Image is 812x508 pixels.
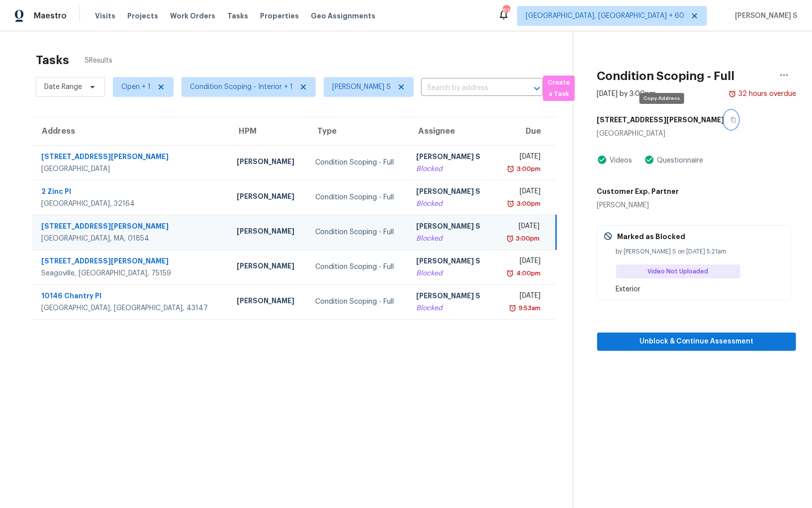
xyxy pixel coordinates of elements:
[237,296,299,308] div: [PERSON_NAME]
[503,6,510,16] div: 819
[506,234,514,244] img: Overdue Alarm Icon
[260,11,299,21] span: Properties
[41,303,221,313] div: [GEOGRAPHIC_DATA], [GEOGRAPHIC_DATA], 43147
[237,191,299,204] div: [PERSON_NAME]
[416,303,486,313] div: Blocked
[41,268,221,278] div: Seagoville, [GEOGRAPHIC_DATA], 75159
[416,291,486,303] div: [PERSON_NAME] S
[95,11,115,21] span: Visits
[597,155,607,165] img: Artifact Present Icon
[85,56,112,66] span: 5 Results
[416,256,486,268] div: [PERSON_NAME] S
[543,76,575,101] button: Create a Task
[416,186,486,199] div: [PERSON_NAME] S
[416,164,486,174] div: Blocked
[502,256,541,268] div: [DATE]
[41,152,221,164] div: [STREET_ADDRESS][PERSON_NAME]
[654,156,704,166] div: Questionnaire
[648,266,713,276] span: Video Not Uploaded
[416,268,486,278] div: Blocked
[509,303,517,313] img: Overdue Alarm Icon
[494,117,556,145] th: Due
[41,186,221,199] div: 2 Zinc Pl
[421,81,515,96] input: Search by address
[315,192,400,202] div: Condition Scoping - Full
[315,262,400,272] div: Condition Scoping - Full
[502,291,541,303] div: [DATE]
[506,268,514,278] img: Overdue Alarm Icon
[502,152,541,164] div: [DATE]
[237,157,299,169] div: [PERSON_NAME]
[121,82,151,92] span: Open + 1
[32,117,229,145] th: Address
[416,221,486,234] div: [PERSON_NAME] S
[502,186,541,199] div: [DATE]
[502,221,540,234] div: [DATE]
[311,11,375,21] span: Geo Assignments
[515,164,541,174] div: 3:00pm
[315,227,400,237] div: Condition Scoping - Full
[41,199,221,209] div: [GEOGRAPHIC_DATA], 32164
[517,303,541,313] div: 9:53am
[731,11,797,21] span: [PERSON_NAME] S
[618,232,686,242] p: Marked as Blocked
[416,199,486,209] div: Blocked
[315,297,400,307] div: Condition Scoping - Full
[514,234,540,244] div: 3:00pm
[507,199,515,209] img: Overdue Alarm Icon
[237,226,299,239] div: [PERSON_NAME]
[597,200,679,210] div: [PERSON_NAME]
[605,336,788,348] span: Unblock & Continue Assessment
[597,333,796,351] button: Unblock & Continue Assessment
[41,221,221,234] div: [STREET_ADDRESS][PERSON_NAME]
[597,71,735,81] h2: Condition Scoping - Full
[332,82,391,92] span: [PERSON_NAME] S
[41,291,221,303] div: 10146 Chantry Pl
[41,256,221,268] div: [STREET_ADDRESS][PERSON_NAME]
[548,77,570,100] span: Create a Task
[644,155,654,165] img: Artifact Present Icon
[315,158,400,168] div: Condition Scoping - Full
[416,234,486,244] div: Blocked
[237,261,299,273] div: [PERSON_NAME]
[515,199,541,209] div: 3:00pm
[526,11,684,21] span: [GEOGRAPHIC_DATA], [GEOGRAPHIC_DATA] + 60
[507,164,515,174] img: Overdue Alarm Icon
[604,232,613,241] img: Gray Cancel Icon
[607,156,632,166] div: Videos
[127,11,158,21] span: Projects
[597,186,679,196] h5: Customer Exp. Partner
[44,82,82,92] span: Date Range
[307,117,408,145] th: Type
[530,82,544,95] button: Open
[514,268,541,278] div: 4:00pm
[597,115,724,125] h5: [STREET_ADDRESS][PERSON_NAME]
[190,82,293,92] span: Condition Scoping - Interior + 1
[736,89,796,99] div: 32 hours overdue
[229,117,307,145] th: HPM
[227,12,248,19] span: Tasks
[41,234,221,244] div: [GEOGRAPHIC_DATA], MA, 01854
[170,11,215,21] span: Work Orders
[616,247,785,256] div: by [PERSON_NAME] S on [DATE] 5:21am
[408,117,494,145] th: Assignee
[616,284,785,294] div: Exterior
[597,129,796,139] div: [GEOGRAPHIC_DATA]
[728,89,736,99] img: Overdue Alarm Icon
[416,152,486,164] div: [PERSON_NAME] S
[41,164,221,174] div: [GEOGRAPHIC_DATA]
[34,11,67,21] span: Maestro
[36,55,69,65] h2: Tasks
[597,89,656,99] div: [DATE] by 3:00pm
